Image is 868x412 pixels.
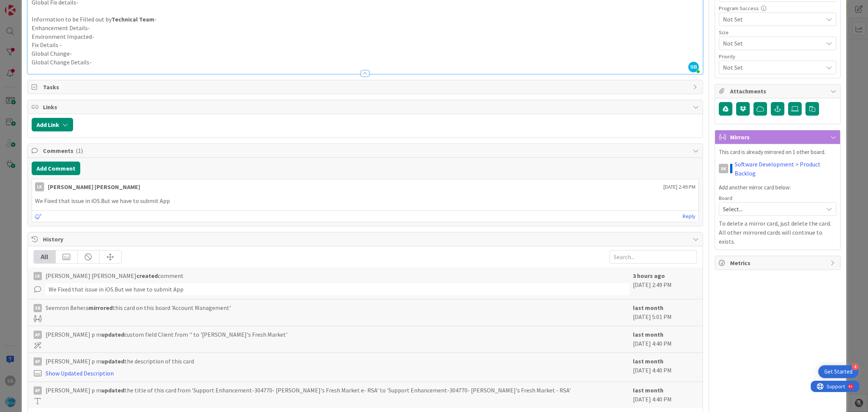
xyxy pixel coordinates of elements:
p: Global Change Details- [32,58,699,67]
p: Global Change- [32,49,699,58]
span: Support [16,1,34,10]
span: Comments [43,146,689,155]
span: Board [719,195,732,201]
div: 4 [852,363,859,370]
div: Open Get Started checklist, remaining modules: 4 [818,365,859,378]
div: Priority [719,54,836,59]
div: All [34,250,56,263]
div: Get Started [824,368,853,375]
div: [PERSON_NAME] [PERSON_NAME] [48,182,140,191]
b: 3 hours ago [633,272,665,279]
b: last month [633,357,663,365]
a: Software Development > Product Backlog [735,160,836,178]
input: Search... [610,250,697,264]
div: [DATE] 4:40 PM [633,330,697,349]
span: [PERSON_NAME] p m the description of this card [46,357,194,366]
p: Enhancement Details- [32,24,699,32]
span: SB [688,62,699,72]
p: To delete a mirror card, just delete the card. All other mirrored cards will continue to exists. [719,219,836,246]
span: Seemron Behera this card on this board 'Account Management' [46,303,231,312]
div: 9+ [38,3,42,9]
div: Ap [34,357,42,366]
span: History [43,235,689,244]
a: Reply [683,212,695,221]
b: last month [633,304,663,311]
b: last month [633,331,663,338]
span: Metrics [730,258,827,267]
b: mirrored [89,304,113,311]
div: sk [719,164,728,173]
b: updated [101,357,124,365]
div: We Fixed that issue in iOS.But we have to submit App [46,283,630,295]
span: ( 1 ) [76,147,83,154]
span: [PERSON_NAME] p m the title of this card from 'Support Enhancement-304770- [PERSON_NAME]'s Fresh ... [46,386,571,395]
span: [PERSON_NAME] [PERSON_NAME] comment [46,271,183,280]
button: Add Comment [32,162,80,175]
p: Environment Impacted- [32,32,699,41]
div: Program Success [719,6,836,11]
span: Tasks [43,82,689,92]
div: Lk [35,182,44,191]
div: [DATE] 4:40 PM [633,357,697,378]
span: Links [43,102,689,111]
a: Show Updated Description [46,369,114,377]
div: Lk [34,272,42,280]
p: We Fixed that issue in iOS.But we have to submit App [35,197,696,205]
span: Attachments [730,87,827,96]
span: [PERSON_NAME] p m custom field Client from '' to '[PERSON_NAME]'s Fresh Market' [46,330,287,339]
b: updated [101,331,124,338]
span: Not Set [723,15,823,24]
div: SB [34,304,42,312]
div: Size [719,30,836,35]
span: Not Set [723,38,819,49]
div: Ap [34,331,42,339]
strong: Technical Team [112,15,154,23]
span: Select... [723,204,819,214]
span: Mirrors [730,133,827,142]
div: [DATE] 2:49 PM [633,271,697,295]
div: [DATE] 4:40 PM [633,386,697,404]
p: Add another mirror card below: [719,183,836,192]
p: Fix Details - [32,41,699,49]
div: Ap [34,386,42,395]
span: [DATE] 2:49 PM [663,183,695,191]
p: This card is already mirrored on 1 other board. [719,148,836,157]
p: Information to be Filled out by - [32,15,699,24]
b: updated [101,386,124,394]
b: last month [633,386,663,394]
div: [DATE] 5:01 PM [633,303,697,322]
button: Add Link [32,118,73,131]
span: Not Set [723,62,819,73]
b: created [136,272,158,279]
